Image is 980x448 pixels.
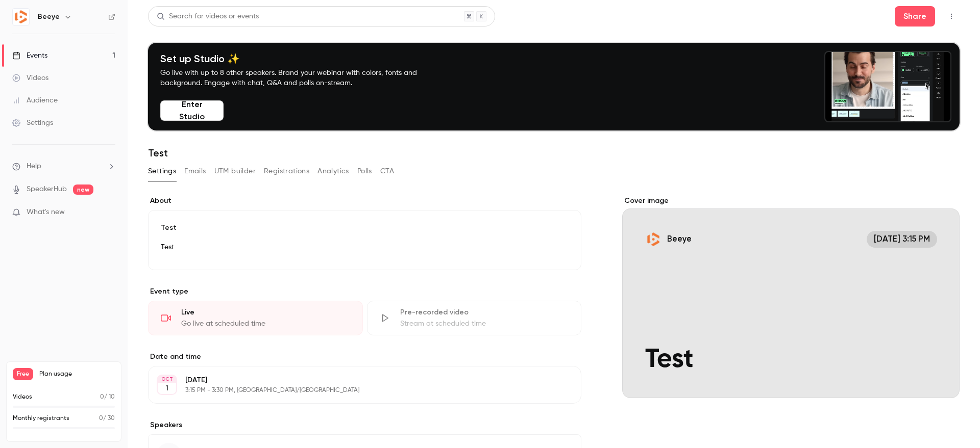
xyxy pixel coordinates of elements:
div: Events [12,50,47,61]
div: Go live at scheduled time [181,319,350,329]
p: Videos [13,392,32,402]
span: 0 [99,415,103,421]
p: / 30 [99,414,115,423]
span: Plan usage [39,370,115,378]
button: Analytics [317,163,349,179]
img: Beeye [13,9,29,25]
div: Stream at scheduled time [400,319,569,329]
p: Go live with up to 8 other speakers. Brand your webinar with colors, fonts and background. Engage... [160,68,441,88]
h1: Test [148,147,960,159]
button: CTA [380,163,394,179]
button: Share [895,6,935,27]
span: Free [13,368,33,380]
span: new [73,185,93,195]
label: Date and time [148,352,581,362]
div: Videos [12,73,48,83]
label: Cover image [622,196,960,206]
h4: Set up Studio ✨ [160,52,441,65]
p: [DATE] [185,375,527,385]
iframe: Noticeable Trigger [103,208,115,217]
label: Speakers [148,420,581,430]
div: Pre-recorded videoStream at scheduled time [367,301,582,335]
p: Monthly registrants [13,414,69,423]
div: Audience [12,95,58,106]
p: Event type [148,286,581,297]
p: 1 [165,383,168,393]
label: About [148,196,581,206]
p: 3:15 PM - 3:30 PM, [GEOGRAPHIC_DATA]/[GEOGRAPHIC_DATA] [185,386,527,394]
span: Help [27,161,41,172]
div: Pre-recorded video [400,307,569,318]
li: help-dropdown-opener [12,161,115,172]
div: LiveGo live at scheduled time [148,301,363,335]
p: Test [161,223,569,233]
button: Settings [148,163,176,179]
p: / 10 [100,392,115,402]
button: Enter Studio [160,100,224,121]
div: Search for videos or events [157,11,259,22]
span: What's new [27,207,65,218]
span: 0 [100,394,104,400]
button: Polls [357,163,372,179]
section: Cover image [622,196,960,398]
p: Test [161,241,569,253]
div: Settings [12,118,53,128]
button: UTM builder [214,163,256,179]
button: Emails [184,163,206,179]
h6: Beeye [38,12,60,22]
div: OCT [158,376,176,383]
a: SpeakerHub [27,184,67,195]
button: Registrations [264,163,309,179]
div: Live [181,307,350,318]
